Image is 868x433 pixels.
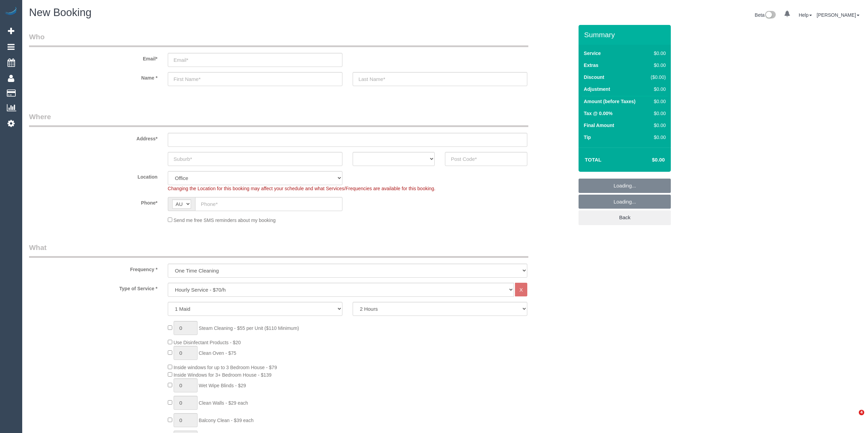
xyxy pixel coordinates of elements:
div: ($0.00) [648,74,666,81]
iframe: Intercom live chat [845,410,861,426]
span: Inside Windows for 3+ Bedroom House - $139 [174,372,272,378]
legend: Who [29,32,528,47]
label: Service [584,50,601,57]
div: $0.00 [648,122,666,129]
span: 4 [859,410,864,415]
h4: $0.00 [632,157,665,163]
label: Adjustment [584,86,610,93]
div: $0.00 [648,98,666,105]
span: Balcony Clean - $39 each [199,418,254,423]
input: Suburb* [168,152,342,166]
span: Use Disinfectant Products - $20 [174,340,241,345]
label: Tip [584,134,591,141]
label: Type of Service * [24,283,163,292]
input: First Name* [168,72,342,86]
label: Location [24,171,163,180]
img: New interface [764,11,776,20]
input: Phone* [195,197,342,211]
a: Beta [755,12,776,18]
legend: What [29,242,528,258]
strong: Total [585,157,601,163]
span: Inside windows for up to 3 Bedroom House - $79 [174,365,277,370]
label: Address* [24,133,163,142]
span: Wet Wipe Blinds - $29 [199,383,246,388]
input: Email* [168,53,342,67]
div: $0.00 [648,50,666,57]
input: Post Code* [445,152,527,166]
label: Tax @ 0.00% [584,110,612,117]
span: Changing the Location for this booking may affect your schedule and what Services/Frequencies are... [168,186,435,191]
span: New Booking [29,6,92,18]
label: Phone* [24,197,163,206]
label: Amount (before Taxes) [584,98,635,105]
a: [PERSON_NAME] [817,12,859,18]
div: $0.00 [648,134,666,141]
label: Final Amount [584,122,614,129]
div: $0.00 [648,110,666,117]
span: Send me free SMS reminders about my booking [174,218,276,223]
a: Back [579,210,671,225]
input: Last Name* [353,72,527,86]
label: Frequency * [24,264,163,273]
a: Help [799,12,812,18]
legend: Where [29,112,528,127]
div: $0.00 [648,62,666,69]
label: Email* [24,53,163,62]
h3: Summary [584,31,667,39]
label: Name * [24,72,163,81]
img: Automaid Logo [4,7,18,16]
span: Clean Walls - $29 each [199,400,248,406]
label: Discount [584,74,604,81]
div: $0.00 [648,86,666,93]
span: Clean Oven - $75 [199,350,236,356]
label: Extras [584,62,598,69]
span: Steam Cleaning - $55 per Unit ($110 Minimum) [199,325,299,331]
